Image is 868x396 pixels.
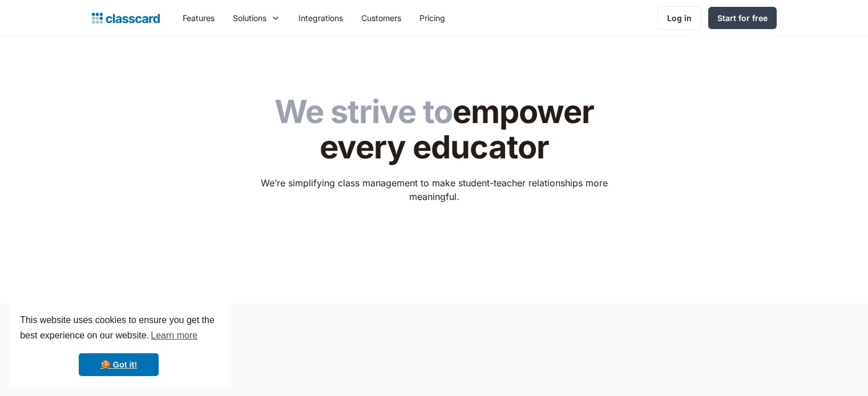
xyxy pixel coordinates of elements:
a: home [92,10,160,26]
div: Solutions [233,12,267,24]
div: cookieconsent [9,303,228,387]
a: Start for free [708,7,777,29]
a: Pricing [410,5,454,31]
p: We’re simplifying class management to make student-teacher relationships more meaningful. [253,176,615,203]
div: Solutions [224,5,289,31]
a: Customers [352,5,410,31]
a: learn more about cookies [149,327,199,344]
div: Log in [667,12,692,24]
span: This website uses cookies to ensure you get the best experience on our website. [20,313,217,344]
h1: empower every educator [253,95,615,165]
span: We strive to [274,92,453,131]
a: Integrations [289,5,352,31]
div: Start for free [717,12,768,24]
a: dismiss cookie message [79,353,159,376]
a: Features [173,5,224,31]
a: Log in [657,6,701,30]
